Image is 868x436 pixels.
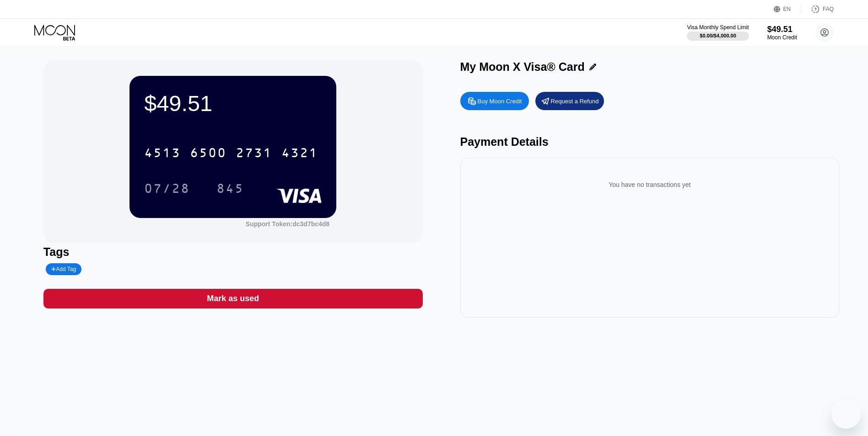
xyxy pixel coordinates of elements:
[190,147,226,161] div: 6500
[802,5,834,14] div: FAQ
[460,92,529,110] div: Buy Moon Credit
[216,182,244,197] div: 845
[687,24,749,41] div: Visa Monthly Spend Limit$0.00/$4,000.00
[207,293,259,304] div: Mark as used
[767,25,797,41] div: $49.51Moon Credit
[236,147,272,161] div: 2731
[767,25,797,34] div: $49.51
[831,399,861,429] iframe: Button to launch messaging window
[210,177,251,200] div: 845
[460,60,585,74] div: My Moon X Visa® Card
[246,220,329,228] div: Support Token: dc3d7bc4d8
[43,245,423,259] div: Tags
[478,97,522,105] div: Buy Moon Credit
[137,177,197,200] div: 07/28
[823,6,834,12] div: FAQ
[460,135,840,149] div: Payment Details
[144,182,190,197] div: 07/28
[144,147,181,161] div: 4513
[468,172,832,197] div: You have no transactions yet
[144,90,322,116] div: $49.51
[43,289,423,308] div: Mark as used
[687,24,749,31] div: Visa Monthly Spend Limit
[535,92,604,110] div: Request a Refund
[139,141,323,164] div: 4513650027314321
[281,147,318,161] div: 4321
[246,220,329,228] div: Support Token:dc3d7bc4d8
[700,33,736,38] div: $0.00 / $4,000.00
[774,5,802,14] div: EN
[767,34,797,41] div: Moon Credit
[51,266,76,272] div: Add Tag
[783,6,791,12] div: EN
[551,97,599,105] div: Request a Refund
[46,263,81,275] div: Add Tag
